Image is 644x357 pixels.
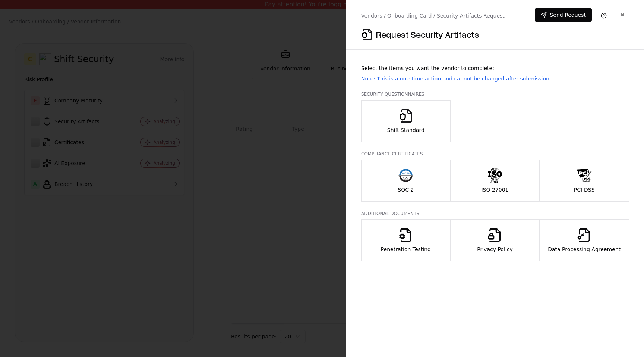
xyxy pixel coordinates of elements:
p: Shift Standard [387,126,424,134]
button: SOC 2 [361,160,451,202]
p: SOC 2 [398,186,414,193]
p: Select the items you want the vendor to complete: [361,64,629,72]
p: Penetration Testing [381,246,431,253]
button: ISO 27001 [450,160,540,202]
p: PCI-DSS [574,186,595,193]
button: Data Processing Agreement [539,219,629,261]
p: Security Questionnaires [361,91,629,97]
button: PCI-DSS [539,160,629,202]
p: ISO 27001 [481,186,508,193]
p: Privacy Policy [477,246,512,253]
p: Vendors / Onboarding Card / Security Artifacts Request [361,12,505,19]
p: Request Security Artifacts [376,28,479,40]
p: Compliance Certificates [361,151,629,157]
button: Send Request [535,8,592,22]
p: Data Processing Agreement [548,246,621,253]
button: Shift Standard [361,100,451,142]
p: Note: This is a one-time action and cannot be changed after submission. [361,75,629,82]
button: Penetration Testing [361,219,451,261]
button: Privacy Policy [450,219,540,261]
p: Additional Documents [361,211,629,217]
